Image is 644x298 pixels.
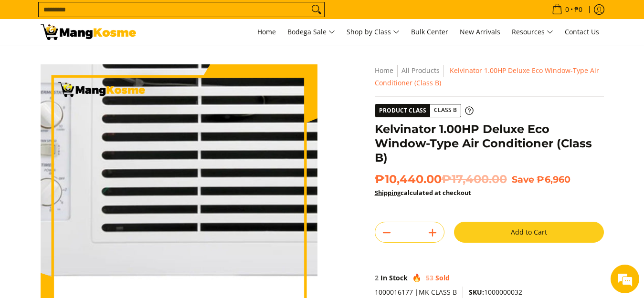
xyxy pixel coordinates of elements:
[41,24,136,40] img: Kelvinator Eco HE: Window Type Aircon 1.00 HP - Class B l Mang Kosme
[469,288,484,297] span: SKU:
[512,26,553,38] span: Resources
[537,174,570,185] span: ₱6,960
[549,4,585,15] span: •
[375,273,379,282] span: 2
[375,188,401,197] a: Shipping
[347,26,400,38] span: Shop by Class
[253,19,281,45] a: Home
[565,27,599,36] span: Contact Us
[375,66,599,87] span: Kelvinator 1.00HP Deluxe Eco Window-Type Air Conditioner (Class B)
[454,222,604,243] button: Add to Cart
[375,64,604,89] nav: Breadcrumbs
[342,19,404,45] a: Shop by Class
[406,19,453,45] a: Bulk Center
[411,27,448,36] span: Bulk Center
[375,122,604,165] h1: Kelvinator 1.00HP Deluxe Eco Window-Type Air Conditioner (Class B)
[469,288,522,297] span: 1000000032
[560,19,604,45] a: Contact Us
[375,172,507,186] span: ₱10,440.00
[435,273,450,282] span: Sold
[146,19,604,45] nav: Main Menu
[455,19,505,45] a: New Arrivals
[257,27,276,36] span: Home
[287,26,335,38] span: Bodega Sale
[375,66,393,75] a: Home
[309,2,324,17] button: Search
[375,104,430,117] span: Product Class
[512,174,534,185] span: Save
[421,225,444,240] button: Add
[380,273,408,282] span: In Stock
[460,27,500,36] span: New Arrivals
[442,172,507,186] del: ₱17,400.00
[573,6,584,13] span: ₱0
[564,6,570,13] span: 0
[426,273,433,282] span: 53
[430,104,461,116] span: Class B
[375,225,398,240] button: Subtract
[375,188,471,197] strong: calculated at checkout
[375,104,474,117] a: Product Class Class B
[283,19,340,45] a: Bodega Sale
[401,66,440,75] a: All Products
[507,19,558,45] a: Resources
[375,288,457,297] span: 1000016177 |MK CLASS B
